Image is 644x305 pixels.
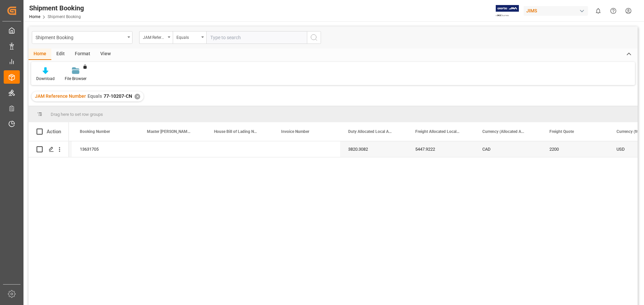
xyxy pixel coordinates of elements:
button: open menu [32,31,132,44]
a: Home [29,14,40,19]
div: 5447.9222 [407,141,474,157]
span: Drag here to set row groups [51,112,103,117]
div: View [95,49,116,60]
button: JIMS [524,4,591,17]
button: search button [307,31,321,44]
button: open menu [173,31,206,44]
div: Shipment Booking [29,3,84,13]
div: Shipment Booking [36,33,125,41]
span: Currency (Allocated Amounts) [482,129,527,134]
div: Format [70,49,95,60]
div: JIMS [524,6,588,16]
img: Exertis%20JAM%20-%20Email%20Logo.jpg_1722504956.jpg [496,5,519,17]
div: 2200 [541,141,608,157]
span: Equals [88,93,102,99]
span: Booking Number [80,129,110,134]
div: Download [36,76,55,82]
div: ✕ [135,94,140,99]
button: open menu [139,31,173,44]
div: 3820.3082 [340,141,407,157]
div: Equals [176,33,199,41]
span: Master [PERSON_NAME] of Lading Number [147,129,192,134]
span: JAM Reference Number [35,93,86,99]
div: Action [47,129,61,135]
span: 77-10207-CN [104,93,132,99]
div: Edit [51,49,70,60]
span: Duty Allocated Local Amount [348,129,393,134]
div: JAM Reference Number [143,33,166,41]
span: House Bill of Lading Number [214,129,259,134]
span: Invoice Number [281,129,309,134]
div: CAD [474,141,541,157]
input: Type to search [206,31,307,44]
button: Help Center [606,3,621,18]
span: Freight Quote [549,129,574,134]
div: 13631705 [72,141,139,157]
span: Freight Allocated Local Amount [415,129,460,134]
div: Home [29,49,51,60]
button: show 0 new notifications [591,3,606,18]
div: Press SPACE to select this row. [29,141,69,157]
